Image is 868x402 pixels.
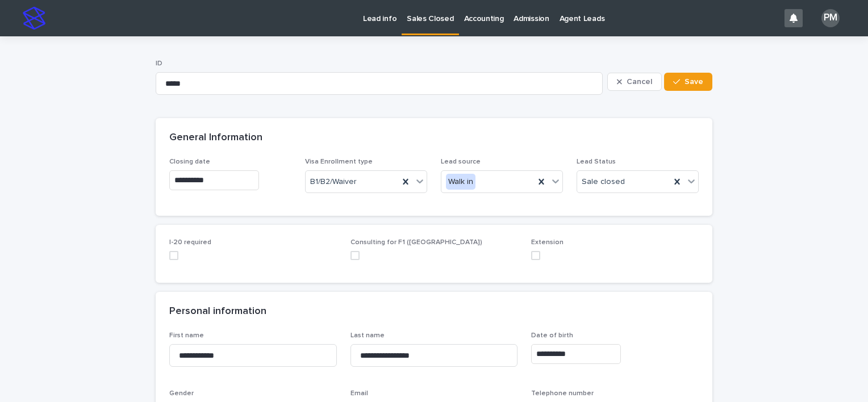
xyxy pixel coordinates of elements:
span: Cancel [627,78,652,86]
div: PM [821,9,840,27]
span: Lead source [441,158,481,165]
button: Cancel [607,73,662,91]
span: Visa Enrollment type [305,158,373,165]
span: Date of birth [531,332,573,339]
span: First name [169,332,204,339]
h2: Personal information [169,305,266,318]
button: Save [664,73,712,91]
span: Email [350,390,368,397]
span: Telephone number [531,390,594,397]
span: Closing date [169,158,210,165]
span: B1/B2/Waiver [310,176,357,188]
span: Last name [350,332,385,339]
span: Lead Status [577,158,616,165]
img: stacker-logo-s-only.png [23,7,45,30]
div: Walk in [446,174,475,190]
span: I-20 required [169,239,211,246]
span: Extension [531,239,564,246]
span: ID [156,60,162,67]
span: Save [685,78,703,86]
span: Consulting for F1 ([GEOGRAPHIC_DATA]) [350,239,482,246]
span: Sale closed [582,176,625,188]
h2: General Information [169,132,262,144]
span: Gender [169,390,194,397]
